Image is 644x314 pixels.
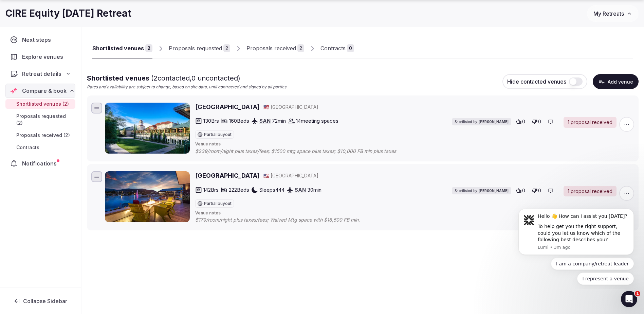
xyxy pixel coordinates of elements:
a: 1 proposal received [564,117,617,128]
button: 0 [514,117,527,126]
span: Venue notes [195,141,634,147]
a: Shortlisted venues2 [92,39,152,58]
span: Shortlisted venues (2) [16,101,69,107]
p: Rates and availability are subject to change, based on site data, until contracted and signed by ... [87,84,286,90]
span: Partial buyout [204,202,232,206]
span: Next steps [22,36,54,44]
span: 0 [538,187,541,194]
h1: CIRE Equity [DATE] Retreat [5,7,131,20]
span: Proposals requested (2) [16,113,73,126]
iframe: Intercom notifications message [508,203,644,289]
span: 72 min [272,117,286,124]
div: 2 [145,44,152,52]
div: 2 [297,44,304,52]
span: [GEOGRAPHIC_DATA] [271,104,318,110]
span: 🇺🇸 [263,173,269,178]
span: Hide contacted venues [507,78,566,85]
a: Contracts [5,143,75,152]
span: 0 [522,118,525,125]
span: [GEOGRAPHIC_DATA] [271,172,318,179]
a: 1 proposal received [564,186,617,197]
button: 0 [530,117,543,126]
img: South Coast Winery Resort & Spa [105,103,190,154]
div: Contracts [320,44,346,52]
button: Add venue [593,74,639,89]
span: Shortlisted venues [87,74,240,82]
span: 222 Beds [229,186,249,193]
span: [PERSON_NAME] [479,119,509,124]
img: Lakehouse Hotel & Resort [105,171,190,222]
a: Contracts0 [320,39,354,58]
span: 0 [522,187,525,194]
span: 30 min [307,186,321,193]
a: Proposals received2 [246,39,304,58]
span: 1 [635,291,640,296]
span: Notifications [22,159,59,168]
a: SAN [259,118,271,124]
a: Next steps [5,33,75,47]
span: Collapse Sidebar [23,298,67,304]
a: [GEOGRAPHIC_DATA] [195,171,259,180]
a: [GEOGRAPHIC_DATA] [195,103,259,111]
div: 2 [223,44,230,52]
span: Proposals received (2) [16,132,70,139]
span: Partial buyout [204,133,232,137]
span: [PERSON_NAME] [479,188,509,193]
span: 🇺🇸 [263,104,269,110]
span: Contracts [16,144,39,151]
span: 14 meeting spaces [296,117,338,124]
a: Notifications [5,156,75,171]
button: 0 [514,186,527,195]
a: Explore venues [5,50,75,64]
div: Shortlisted by [452,187,511,194]
div: Proposals requested [169,44,222,52]
div: Proposals received [246,44,296,52]
div: Shortlisted venues [92,44,144,52]
span: ( 2 contacted, 0 uncontacted) [151,74,240,82]
span: Retreat details [22,70,61,78]
span: Sleeps 444 [259,186,284,193]
a: SAN [295,187,306,193]
span: Explore venues [22,53,66,61]
button: 🇺🇸 [263,172,269,179]
button: 🇺🇸 [263,104,269,110]
span: 130 Brs [203,117,219,124]
span: 0 [538,118,541,125]
span: $239/room/night plus taxes/fees; $1500 mtg space plus taxes; $10,000 FB min plus taxes [195,148,410,155]
span: Compare & book [22,87,67,95]
button: Collapse Sidebar [5,294,75,309]
a: Proposals requested2 [169,39,230,58]
a: Proposals requested (2) [5,111,75,128]
span: 160 Beds [229,117,249,124]
button: 0 [530,186,543,195]
div: Shortlisted by [452,118,511,125]
button: My Retreats [587,5,639,22]
span: 142 Brs [203,186,219,193]
span: Venue notes [195,210,634,216]
span: My Retreats [593,10,624,17]
iframe: Intercom live chat [621,291,637,307]
a: Shortlisted venues (2) [5,99,75,109]
a: Proposals received (2) [5,130,75,140]
div: 0 [347,44,354,52]
span: $179/room/night plus taxes/fees; Waived Mtg space with $18,500 FB min. [195,216,373,223]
